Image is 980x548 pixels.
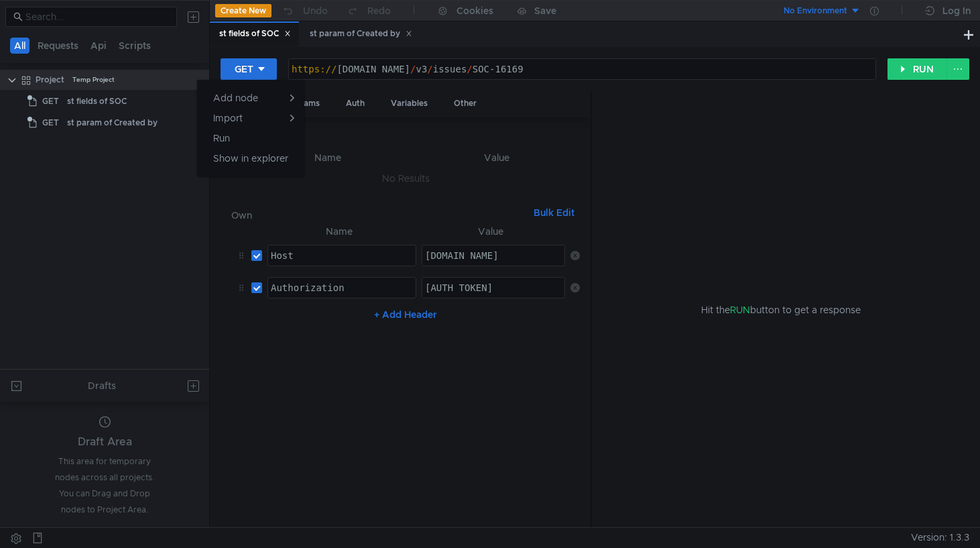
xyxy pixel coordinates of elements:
[213,112,243,124] app-tour-anchor: Import
[197,88,304,108] button: Add node
[213,150,288,166] app-tour-anchor: Show in explorer
[197,148,304,168] button: Show in explorer
[197,128,304,148] button: Run
[197,108,304,128] button: Import
[213,130,230,146] app-tour-anchor: Run
[213,92,258,104] app-tour-anchor: Add node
